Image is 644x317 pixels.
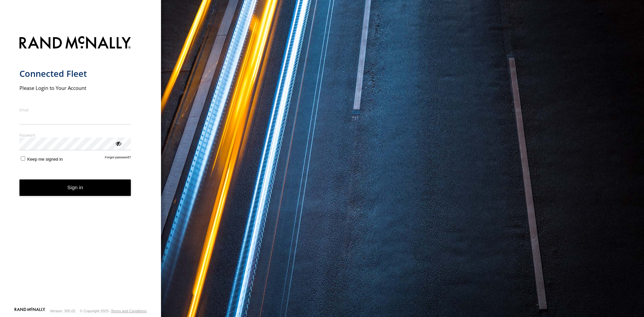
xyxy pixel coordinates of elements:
a: Visit our Website [14,308,45,314]
div: © Copyright 2025 - [80,309,147,313]
h2: Please Login to Your Account [19,85,131,91]
h1: Connected Fleet [19,68,131,79]
label: Password [19,133,131,138]
span: Keep me signed in [27,157,63,162]
div: Version: 305.02 [50,309,75,313]
button: Sign in [19,179,131,196]
label: Email [19,107,131,112]
form: main [19,32,142,307]
img: Rand McNally [19,35,131,52]
div: ViewPassword [115,140,121,147]
a: Forgot password? [105,155,131,162]
a: Terms and Conditions [111,309,147,313]
input: Keep me signed in [21,156,25,161]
